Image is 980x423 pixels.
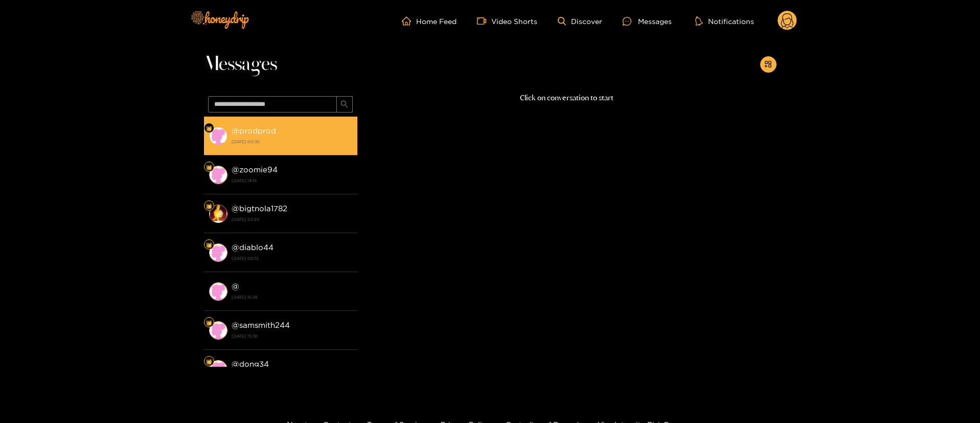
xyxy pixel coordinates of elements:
[232,215,352,224] strong: [DATE] 03:25
[232,243,274,252] strong: @ diablo44
[232,293,352,302] strong: [DATE] 15:36
[204,52,277,77] span: Messages
[209,282,227,301] img: conversation
[340,100,348,109] span: search
[232,176,352,185] strong: [DATE] 14:18
[232,165,278,174] strong: @ zoomie94
[232,137,352,146] strong: [DATE] 00:35
[232,360,269,368] strong: @ dong34
[357,92,777,104] p: Click on conversation to start
[477,16,491,26] span: video-camera
[209,166,227,184] img: conversation
[209,360,227,379] img: conversation
[206,359,212,365] img: Fan Level
[232,126,276,135] strong: @ prodprod
[232,204,287,213] strong: @ bigtnola1782
[477,16,537,26] a: Video Shorts
[623,15,672,27] div: Messages
[206,125,212,131] img: Fan Level
[336,96,353,113] button: search
[692,16,757,26] button: Notifications
[232,321,290,329] strong: @ samsmith244
[558,17,602,26] a: Discover
[209,243,227,262] img: conversation
[232,331,352,341] strong: [DATE] 15:36
[206,320,212,326] img: Fan Level
[206,242,212,248] img: Fan Level
[402,16,457,26] a: Home Feed
[402,16,416,26] span: home
[760,56,777,73] button: appstore-add
[206,164,212,170] img: Fan Level
[764,60,772,69] span: appstore-add
[232,254,352,263] strong: [DATE] 00:15
[209,205,227,223] img: conversation
[209,321,227,340] img: conversation
[232,282,239,291] strong: @
[206,203,212,209] img: Fan Level
[209,127,227,145] img: conversation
